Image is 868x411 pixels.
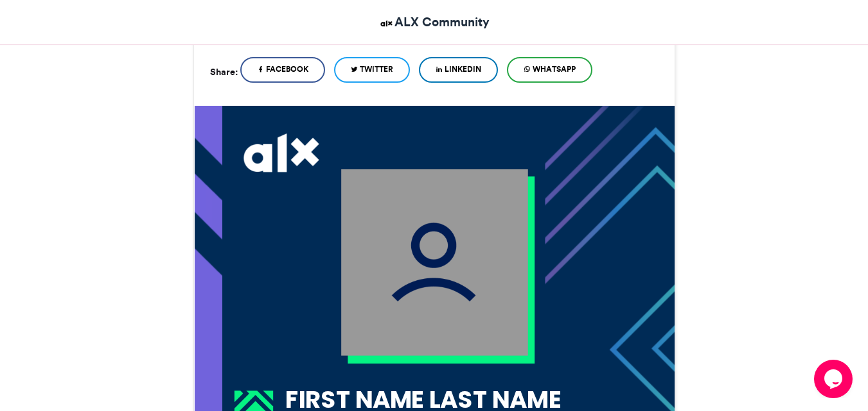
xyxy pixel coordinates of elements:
span: Facebook [266,63,308,75]
span: WhatsApp [533,63,576,75]
span: LinkedIn [445,63,481,75]
img: ALX Community [378,15,394,31]
iframe: chat widget [814,360,855,398]
img: user_filled.png [341,169,528,356]
h5: Share: [210,63,238,80]
a: ALX Community [378,13,490,31]
a: Facebook [240,57,325,83]
span: Twitter [360,63,393,75]
a: LinkedIn [419,57,498,83]
a: WhatsApp [507,57,592,83]
a: Twitter [334,57,410,83]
